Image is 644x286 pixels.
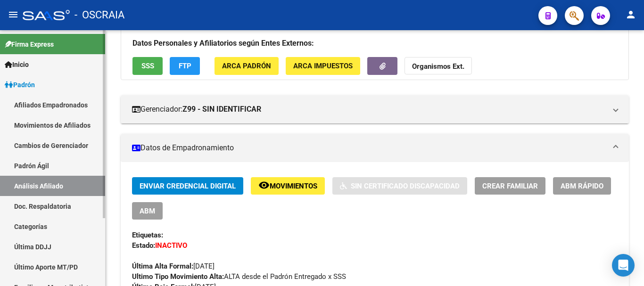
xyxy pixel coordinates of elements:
mat-panel-title: Gerenciador: [132,104,606,114]
strong: Estado: [132,241,155,250]
span: FTP [179,62,191,71]
span: Firma Express [5,39,54,49]
strong: Ultimo Tipo Movimiento Alta: [132,272,224,281]
button: ARCA Impuestos [286,57,360,74]
mat-panel-title: Datos de Empadronamiento [132,143,606,153]
span: Inicio [5,59,29,70]
strong: Última Alta Formal: [132,262,193,270]
span: Crear Familiar [482,182,538,190]
button: ARCA Padrón [215,57,279,74]
span: ARCA Padrón [222,62,271,71]
button: Crear Familiar [475,177,545,195]
span: Enviar Credencial Digital [140,182,236,190]
mat-icon: menu [8,9,19,20]
h3: Datos Personales y Afiliatorios según Entes Externos: [132,37,617,50]
strong: Z99 - SIN IDENTIFICAR [182,104,261,114]
span: ARCA Impuestos [293,62,353,71]
span: SSS [141,62,154,71]
span: Movimientos [270,182,317,190]
strong: INACTIVO [155,241,187,250]
button: Sin Certificado Discapacidad [332,177,467,195]
strong: Etiquetas: [132,231,163,239]
mat-icon: person [625,9,636,20]
button: Enviar Credencial Digital [132,177,243,195]
strong: Organismos Ext. [412,63,464,71]
span: ALTA desde el Padrón Entregado x SSS [132,272,346,281]
button: ABM [132,202,163,220]
span: ABM Rápido [561,182,603,190]
mat-expansion-panel-header: Gerenciador:Z99 - SIN IDENTIFICAR [121,95,629,123]
button: ABM Rápido [553,177,611,195]
button: Organismos Ext. [405,57,472,74]
mat-expansion-panel-header: Datos de Empadronamiento [121,134,629,162]
span: - OSCRAIA [74,5,124,25]
span: [DATE] [132,262,215,270]
button: Movimientos [251,177,325,195]
span: Padrón [5,80,35,90]
button: SSS [132,57,163,74]
div: Open Intercom Messenger [612,254,635,277]
span: ABM [140,207,155,215]
button: FTP [170,57,200,74]
span: Sin Certificado Discapacidad [351,182,460,190]
mat-icon: remove_red_eye [258,180,270,191]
